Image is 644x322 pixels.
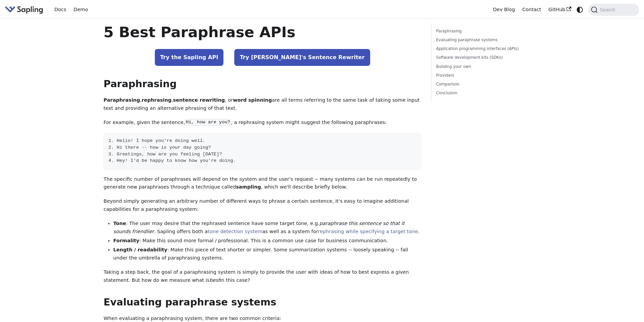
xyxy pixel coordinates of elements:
[113,221,126,226] strong: Tone
[51,4,70,15] a: Docs
[103,197,421,214] p: Beyond simply generating an arbitrary number of different ways to phrase a certain sentence, it's...
[588,4,639,16] button: Search (Command+K)
[113,237,421,245] li: : Make this sound more formal / professional. This is a common use case for business communication.
[436,81,528,88] a: Comparison
[113,246,421,262] li: : Make this piece of text shorter or simpler. Some summarization systems -- loosely speaking -- f...
[173,97,225,103] strong: sentence rewriting
[318,229,418,234] a: rephrasing while specifying a target tone
[113,220,421,236] li: : The user may desire that the rephrased sentence have some target tone, e.g. . Sapling offers bo...
[234,49,370,66] a: Try [PERSON_NAME]'s Sentence Rewriter
[109,158,236,163] span: 4. Hey! I'd be happy to know how you're doing.
[436,64,528,70] a: Building your own
[142,97,171,103] strong: rephrasing
[113,221,405,234] em: paraphrase this sentence so that it sounds friendlier
[103,296,421,308] h2: Evaluating paraphrase systems
[233,97,272,103] strong: word spinning
[575,5,585,15] button: Switch between dark and light mode (currently system mode)
[103,97,140,103] strong: Paraphrasing
[5,5,46,15] a: Sapling.aiSapling.ai
[103,23,421,41] h1: 5 Best Paraphrase APIs
[109,152,222,157] span: 3. Greetings, how are you feeling [DATE]?
[436,54,528,61] a: Software development kits (SDKs)
[598,7,619,13] span: Search
[109,138,206,143] span: 1. Hello! I hope you're doing well.
[236,184,261,190] strong: sampling
[103,268,421,284] p: Taking a step back, the goal of a paraphrasing system is simply to provide the user with ideas of...
[103,96,421,113] p: , , , or are all terms referring to the same task of taking some input text and providing an alte...
[109,145,211,150] span: 2. Hi there -- how is your day going?
[489,4,518,15] a: Dev Blog
[103,175,421,192] p: The specific number of paraphrases will depend on the system and the user's request -- many syste...
[209,277,220,283] em: best
[113,247,167,252] strong: Length / readability
[519,4,545,15] a: Contact
[103,78,421,90] h2: Paraphrasing
[185,119,231,126] code: Hi, how are you?
[113,238,139,243] strong: Formality
[208,229,262,234] a: tone detection system
[103,119,421,127] p: For example, given the sentence, , a rephrasing system might suggest the following paraphrases:
[436,90,528,96] a: Conclusion
[5,5,43,15] img: Sapling.ai
[436,37,528,43] a: Evaluating paraphrase systems
[436,28,528,34] a: Paraphrasing
[70,4,92,15] a: Demo
[155,49,224,66] a: Try the Sapling API
[436,46,528,52] a: Application programming interfaces (APIs)
[545,4,575,15] a: GitHub
[436,72,528,79] a: Providers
